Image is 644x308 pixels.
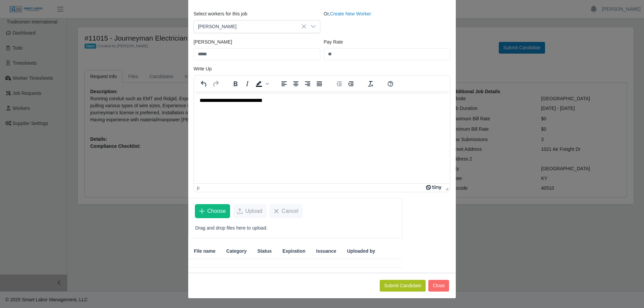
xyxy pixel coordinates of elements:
button: Align right [302,79,313,88]
button: Upload [233,204,267,218]
p: Drag and drop files here to upload. [195,225,395,232]
button: Increase indent [345,79,357,88]
span: Choose [207,207,226,215]
span: File name [194,248,216,255]
button: Undo [198,79,210,88]
div: Background color Black [253,79,270,88]
span: Uploaded by [347,248,375,255]
span: Status [257,248,272,255]
span: Carlos Bernabe [194,20,307,33]
button: Choose [195,204,230,218]
button: Cancel [269,204,303,218]
div: Or, [322,10,452,33]
div: Press the Up and Down arrow keys to resize the editor. [443,184,450,192]
div: p [197,185,200,190]
span: Category [226,248,247,255]
button: Submit Candidate [380,280,426,292]
span: Issuance [316,248,336,255]
span: Expiration [282,248,305,255]
button: Decrease indent [333,79,345,88]
button: Redo [210,79,221,88]
button: Align center [290,79,302,88]
button: Align left [278,79,290,88]
button: Close [428,280,449,292]
button: Justify [314,79,325,88]
button: Italic [241,79,253,88]
label: Write Up [194,65,212,72]
span: Upload [245,207,262,215]
iframe: Rich Text Area [194,91,450,183]
span: Cancel [282,207,299,215]
label: [PERSON_NAME] [194,39,232,46]
a: Powered by Tiny [426,185,443,190]
button: Bold [230,79,241,88]
button: Help [385,79,396,88]
label: Pay Rate [324,39,343,46]
button: Clear formatting [365,79,376,88]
